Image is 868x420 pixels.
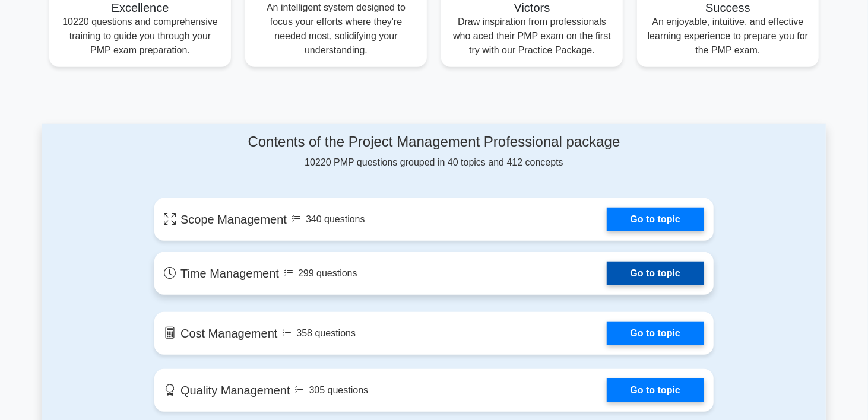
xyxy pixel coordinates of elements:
a: Go to topic [607,378,704,402]
a: Go to topic [607,208,704,231]
p: 10220 questions and comprehensive training to guide you through your PMP exam preparation. [59,15,221,58]
p: An intelligent system designed to focus your efforts where they're needed most, solidifying your ... [255,1,417,58]
a: Go to topic [607,262,704,285]
p: Draw inspiration from professionals who aced their PMP exam on the first try with our Practice Pa... [451,15,613,58]
h4: Contents of the Project Management Professional package [154,133,714,151]
div: 10220 PMP questions grouped in 40 topics and 412 concepts [154,133,714,170]
a: Go to topic [607,322,704,345]
p: An enjoyable, intuitive, and effective learning experience to prepare you for the PMP exam. [647,15,809,58]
